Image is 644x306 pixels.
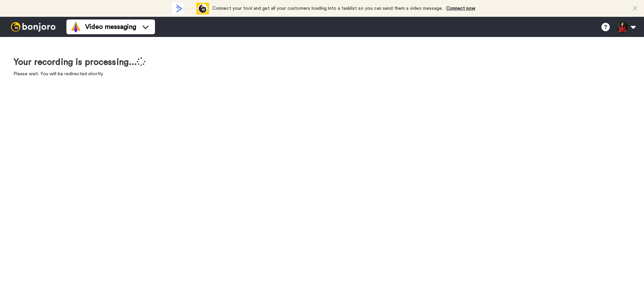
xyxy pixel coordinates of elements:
img: vm-color.svg [70,21,81,32]
p: Please wait. You will be redirected shortly. [13,71,146,77]
div: animation [172,3,209,14]
span: Connect your tool and get all your customers loading into a tasklist so you can send them a video... [212,6,443,11]
span: Video messaging [85,22,136,32]
h1: Your recording is processing... [13,57,146,67]
img: bj-logo-header-white.svg [8,22,58,32]
a: Connect now [446,6,475,11]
